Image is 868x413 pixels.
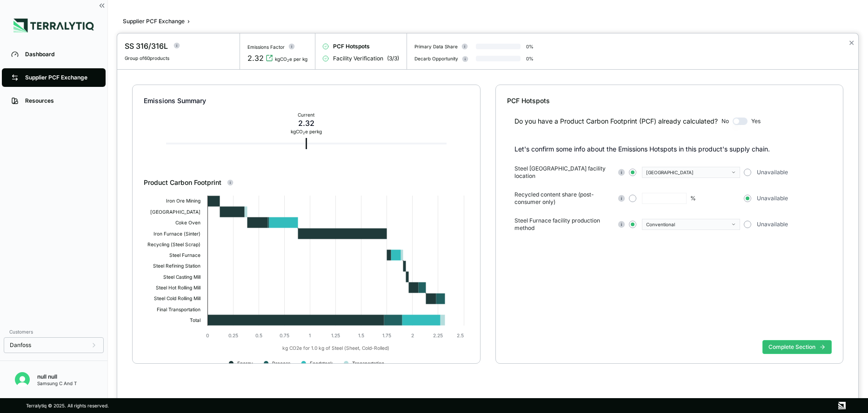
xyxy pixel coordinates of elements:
text: Steel Cold Rolling Mill [154,295,200,302]
text: 0.25 [228,333,238,338]
text: 0.75 [280,333,289,338]
div: 2.32 [247,52,264,64]
div: [GEOGRAPHIC_DATA] [646,170,729,175]
button: Complete Section [762,340,832,354]
span: No [721,118,729,125]
span: Unavailable [757,169,788,176]
div: 0 % [526,44,534,49]
sub: 2 [303,131,305,135]
text: [GEOGRAPHIC_DATA] [150,209,200,215]
text: Coke Oven [175,220,200,225]
text: 1.75 [382,333,391,338]
text: 0 [206,333,209,338]
div: Current [291,112,322,118]
span: Unavailable [757,221,788,228]
text: kg CO2e for 1.0 kg of Steel (Sheet, Cold-Rolled) [282,345,389,351]
text: Energy [237,361,253,367]
text: Process [272,361,290,366]
p: Let's confirm some info about the Emissions Hotspots in this product's supply chain. [514,144,832,154]
button: Conventional [642,219,740,230]
text: Iron Ore Mining [166,198,200,204]
text: Steel Hot Rolling Mill [156,285,200,291]
div: 0 % [526,56,534,61]
div: Decarb Opportunity [414,56,458,61]
svg: View audit trail [266,54,273,62]
text: Feedstock [310,361,333,366]
button: [GEOGRAPHIC_DATA] [642,167,740,178]
span: Unavailable [757,195,788,202]
text: Iron Furnace (Sinter) [154,231,200,236]
text: Steel Furnace [169,252,200,258]
span: Group of 60 products [125,55,169,61]
div: kgCO e per kg [275,56,307,62]
div: Conventional [646,222,729,227]
text: 1.5 [358,333,364,338]
div: Emissions Factor [247,44,285,50]
text: Steel Casting Mill [163,274,200,280]
div: SS 316/316L [125,40,168,52]
div: Do you have a Product Carbon Footprint (PCF) already calculated? [514,117,718,126]
text: 2.5 [457,333,464,338]
text: 1.25 [331,333,340,338]
span: Facility Verification [333,55,383,62]
div: PCF Hotspots [507,96,832,105]
div: kg CO e per kg [291,129,322,134]
text: 2.25 [433,333,443,338]
div: Emissions Summary [144,96,469,105]
text: 0.5 [255,333,262,338]
text: Final Transportation [157,307,200,313]
sub: 2 [287,59,289,63]
span: Steel Furnace facility production method [514,217,614,232]
text: Steel Refining Station [153,263,200,269]
div: 2.32 [291,118,322,129]
div: Product Carbon Footprint [144,178,469,187]
div: Primary Data Share [414,44,458,49]
span: Yes [751,118,761,125]
text: 2 [411,333,414,338]
text: Total [190,317,200,323]
span: Recycled content share (post-consumer only) [514,191,614,206]
text: Recycling (Steel Scrap) [147,242,200,248]
text: 1 [309,333,311,338]
div: % [690,195,696,202]
span: PCF Hotspots [333,43,370,50]
span: ( 3 / 3 ) [387,55,399,62]
span: Steel [GEOGRAPHIC_DATA] facility location [514,165,614,180]
button: Close [848,37,855,48]
text: Transportation [352,361,384,367]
